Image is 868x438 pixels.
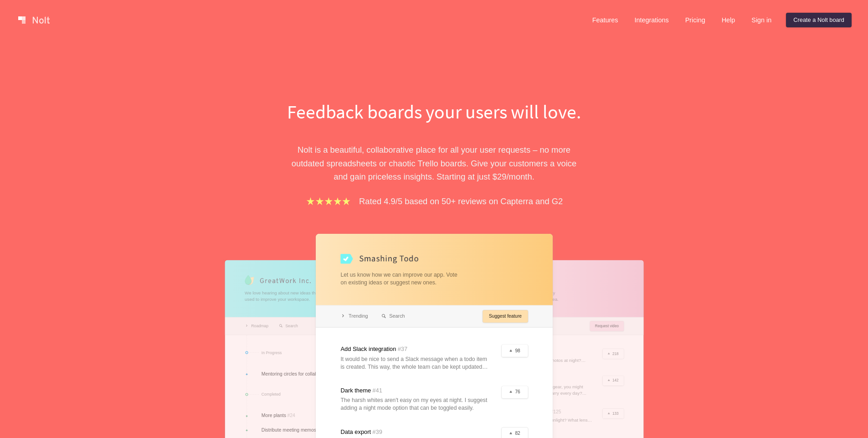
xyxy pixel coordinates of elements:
[305,196,352,206] img: stars.b067e34983.png
[585,13,626,27] a: Features
[786,13,852,27] a: Create a Nolt board
[714,13,743,27] a: Help
[277,98,591,125] h1: Feedback boards your users will love.
[359,195,563,208] p: Rated 4.9/5 based on 50+ reviews on Capterra and G2
[744,13,779,27] a: Sign in
[678,13,713,27] a: Pricing
[277,143,591,183] p: Nolt is a beautiful, collaborative place for all your user requests – no more outdated spreadshee...
[627,13,676,27] a: Integrations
